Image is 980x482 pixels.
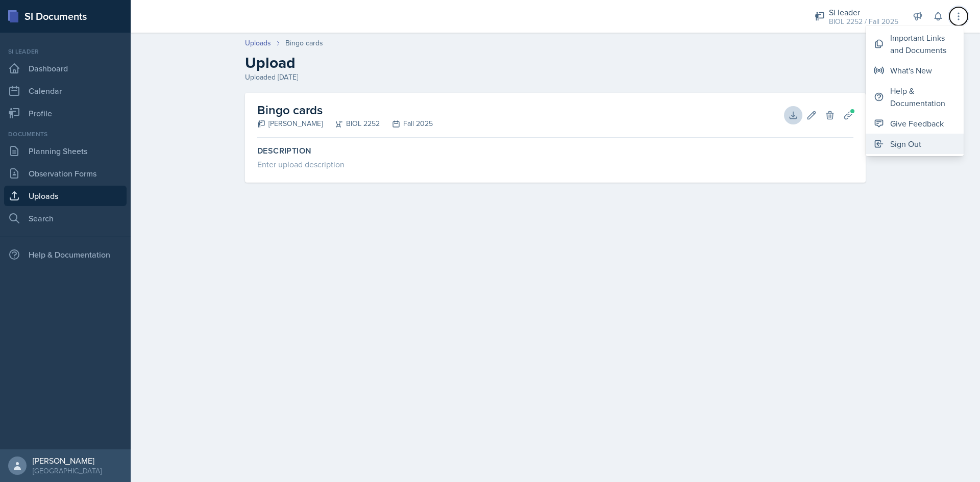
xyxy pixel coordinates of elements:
h2: Upload [245,54,866,72]
div: Uploaded [DATE] [245,72,866,83]
div: Sign Out [890,138,921,150]
div: BIOL 2252 [323,118,380,129]
a: Calendar [4,81,127,101]
div: Important Links and Documents [890,32,955,56]
div: [GEOGRAPHIC_DATA] [33,466,102,476]
div: [PERSON_NAME] [257,118,323,129]
div: [PERSON_NAME] [33,455,102,466]
div: What's New [890,64,932,77]
div: Bingo cards [285,38,323,48]
a: Search [4,208,127,229]
button: Help & Documentation [866,81,964,113]
a: Uploads [245,38,271,48]
div: Si leader [4,47,127,56]
button: What's New [866,60,964,81]
button: Important Links and Documents [866,28,964,60]
a: Profile [4,103,127,123]
div: Help & Documentation [890,85,955,109]
div: Enter upload description [257,158,853,170]
a: Planning Sheets [4,141,127,161]
div: Si leader [829,6,898,18]
button: Give Feedback [866,113,964,134]
div: Give Feedback [890,117,944,130]
div: BIOL 2252 / Fall 2025 [829,16,898,27]
div: Documents [4,130,127,139]
a: Observation Forms [4,163,127,184]
h2: Bingo cards [257,101,433,119]
div: Fall 2025 [380,118,433,129]
button: Sign Out [866,134,964,154]
a: Uploads [4,186,127,206]
div: Help & Documentation [4,244,127,265]
label: Description [257,146,853,156]
a: Dashboard [4,58,127,79]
